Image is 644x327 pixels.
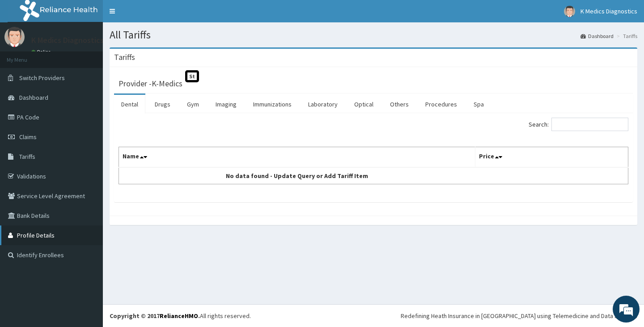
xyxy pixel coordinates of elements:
a: Online [31,49,53,55]
span: Claims [19,133,37,141]
span: Dashboard [19,93,48,102]
a: Immunizations [246,95,299,114]
h1: All Tariffs [110,29,637,41]
a: Procedures [418,95,464,114]
label: Search: [529,118,628,131]
span: Switch Providers [19,74,65,82]
footer: All rights reserved. [103,304,644,327]
strong: Copyright © 2017 . [110,312,200,320]
th: Price [475,147,628,168]
p: K Medics Diagnostics [31,36,104,44]
a: Optical [347,95,381,114]
a: Imaging [208,95,244,114]
span: St [185,70,199,82]
input: Search: [551,118,628,131]
div: Redefining Heath Insurance in [GEOGRAPHIC_DATA] using Telemedicine and Data Science! [401,311,637,320]
a: Others [383,95,416,114]
td: No data found - Update Query or Add Tariff Item [119,167,475,184]
a: Spa [466,95,491,114]
img: User Image [564,6,575,17]
a: Gym [180,95,206,114]
h3: Provider - K-Medics [119,80,182,88]
a: RelianceHMO [160,312,198,320]
h3: Tariffs [114,53,135,61]
a: Dental [114,95,145,114]
a: Dashboard [580,32,614,40]
span: K Medics Diagnostics [580,7,637,15]
th: Name [119,147,475,168]
span: Tariffs [19,153,35,161]
img: User Image [4,27,25,47]
li: Tariffs [614,32,637,40]
a: Drugs [148,95,178,114]
a: Laboratory [301,95,345,114]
